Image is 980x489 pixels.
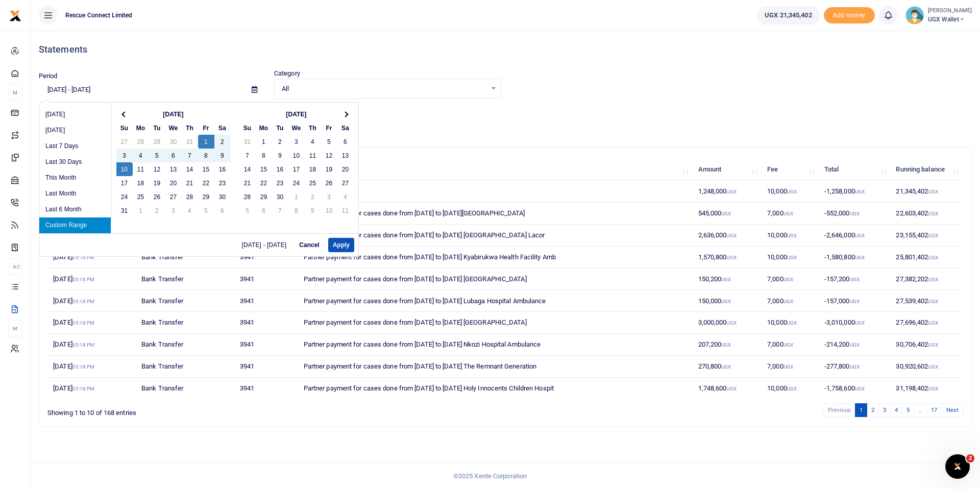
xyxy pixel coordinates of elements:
td: 270,800 [692,356,762,378]
span: UGX Wallet [928,15,972,24]
td: 29 [198,190,214,204]
td: 16 [272,162,288,176]
small: UGX [928,277,938,282]
td: 5 [321,135,337,149]
td: 4 [133,149,149,162]
td: 13 [337,149,354,162]
span: Add money [824,7,875,24]
td: 28 [133,135,149,149]
td: [DATE] [47,268,136,290]
td: [DATE] [47,247,136,268]
td: 18 [305,162,321,176]
li: Last 30 Days [39,154,111,170]
td: 22 [198,176,214,190]
th: Sa [214,121,231,135]
td: 5 [198,204,214,217]
td: 14 [239,162,256,176]
td: 3941 [234,312,298,334]
li: Last Month [39,186,111,202]
li: Last 6 Month [39,202,111,217]
td: 21 [239,176,256,190]
td: -2,646,000 [819,225,891,247]
th: Fr [321,121,337,135]
small: 05:18 PM [72,277,95,282]
td: 3 [288,135,305,149]
a: Add money [824,11,875,18]
li: Ac [8,258,22,275]
img: profile-user [905,6,924,25]
td: 17 [116,176,133,190]
small: UGX [928,364,938,370]
td: 16 [214,162,231,176]
th: Amount: activate to sort column ascending [692,159,762,181]
td: 3941 [234,290,298,312]
small: UGX [928,255,938,260]
td: Partner payment for cases done from [DATE] to [DATE][GEOGRAPHIC_DATA] [298,203,692,225]
td: 11 [305,149,321,162]
td: 3941 [234,268,298,290]
th: [DATE] [133,107,214,121]
li: M [8,320,22,337]
td: 31 [182,135,198,149]
td: Bank Transfer [136,247,234,268]
small: UGX [721,364,731,370]
td: 12 [149,162,165,176]
td: [DATE] [47,378,136,399]
td: 6 [337,135,354,149]
li: Last 7 Days [39,138,111,154]
small: UGX [783,277,793,282]
td: 4 [305,135,321,149]
td: 5 [149,149,165,162]
td: 10,000 [762,247,819,268]
td: 27,696,402 [890,312,963,334]
td: 30 [272,190,288,204]
td: 9 [305,204,321,217]
td: 150,000 [692,290,762,312]
small: UGX [787,320,797,326]
td: Bank Transfer [136,312,234,334]
td: 23,155,402 [890,225,963,247]
td: 4 [182,204,198,217]
small: UGX [928,320,938,326]
div: Showing 1 to 10 of 168 entries [47,402,425,418]
td: 30,920,602 [890,356,963,378]
small: 05:18 PM [72,255,95,260]
td: Bank Transfer [136,290,234,312]
td: 150,200 [692,268,762,290]
small: UGX [787,386,797,392]
th: Memo: activate to sort column ascending [298,159,692,181]
small: UGX [787,189,797,194]
td: 12 [321,149,337,162]
td: 8 [256,149,272,162]
iframe: Intercom live chat [945,454,970,479]
td: 6 [214,204,231,217]
small: UGX [928,299,938,304]
td: -214,200 [819,334,891,356]
td: -157,200 [819,268,891,290]
td: 20 [165,176,182,190]
th: Th [305,121,321,135]
th: We [165,121,182,135]
label: Period [39,71,58,81]
small: UGX [783,211,793,216]
td: 6 [256,204,272,217]
td: 14 [182,162,198,176]
th: [DATE] [256,107,337,121]
small: UGX [928,189,938,194]
td: Bank Transfer [136,334,234,356]
th: Total: activate to sort column ascending [819,159,891,181]
td: [DATE] [47,290,136,312]
td: 31 [116,204,133,217]
span: 2 [966,454,974,462]
td: 2 [214,135,231,149]
small: UGX [855,255,865,260]
small: UGX [726,320,736,326]
td: 30,706,402 [890,334,963,356]
td: 28 [239,190,256,204]
td: 22,603,402 [890,203,963,225]
td: 27 [116,135,133,149]
td: 2,636,000 [692,225,762,247]
td: 9 [214,149,231,162]
th: Tu [272,121,288,135]
td: -3,010,000 [819,312,891,334]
